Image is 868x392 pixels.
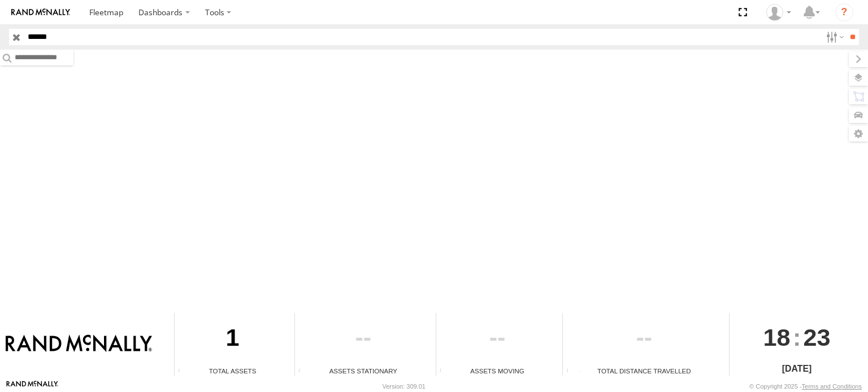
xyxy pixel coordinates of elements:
div: Assets Moving [436,366,559,376]
a: Terms and Conditions [802,383,862,390]
div: Total number of assets current stationary. [295,367,312,376]
label: Map Settings [849,126,868,142]
span: 23 [804,313,831,362]
div: Total Assets [175,366,290,376]
label: Search Filter Options [822,29,846,45]
div: Version: 309.01 [383,383,426,390]
div: © Copyright 2025 - [749,383,862,390]
div: Assets Stationary [295,366,431,376]
div: Total number of assets current in transit. [436,367,453,376]
span: 18 [763,313,791,362]
div: Total Distance Travelled [563,366,725,376]
a: Visit our Website [6,381,58,392]
div: 1 [175,313,290,366]
div: Jose Goitia [762,4,795,21]
div: : [730,313,863,362]
img: rand-logo.svg [11,8,70,16]
div: Total number of Enabled Assets [175,367,192,376]
i: ? [835,3,853,21]
div: [DATE] [730,362,863,376]
img: Rand McNally [6,334,152,354]
div: Total distance travelled by all assets within specified date range and applied filters [563,367,580,376]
